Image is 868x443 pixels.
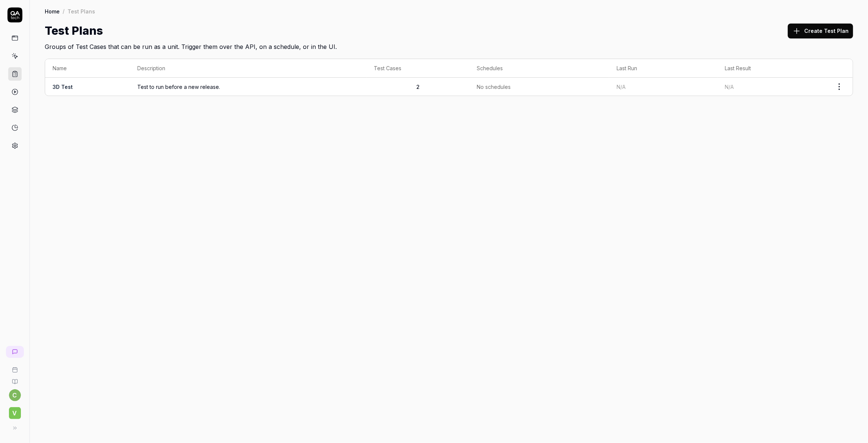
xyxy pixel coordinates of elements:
[3,373,26,385] a: Documentation
[137,83,359,91] span: Test to run before a new release.
[416,84,420,90] span: 2
[725,84,734,90] span: N/A
[3,361,26,373] a: Book a call with us
[477,83,511,91] span: No schedules
[9,389,21,401] button: c
[45,39,853,51] h2: Groups of Test Cases that can be run as a unit. Trigger them over the API, on a schedule, or in t...
[366,59,469,78] th: Test Cases
[68,7,95,15] div: Test Plans
[609,59,717,78] th: Last Run
[617,84,626,90] span: N/A
[3,401,26,421] button: V
[6,346,24,358] a: New conversation
[53,84,73,90] a: 3D Test
[788,24,853,38] button: Create Test Plan
[130,59,366,78] th: Description
[718,59,826,78] th: Last Result
[45,22,103,39] h1: Test Plans
[45,59,130,78] th: Name
[63,7,65,15] div: /
[45,7,60,15] a: Home
[469,59,609,78] th: Schedules
[9,407,21,419] span: V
